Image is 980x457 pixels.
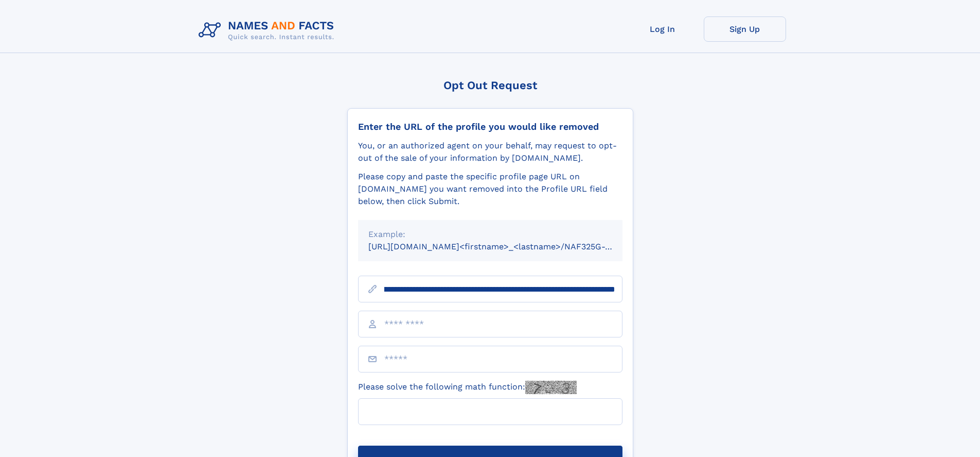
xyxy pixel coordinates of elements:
[704,16,786,42] a: Sign Up
[358,171,622,208] div: Please copy and paste the specific profile page URL on [DOMAIN_NAME] you want removed into the Pr...
[368,242,642,251] small: [URL][DOMAIN_NAME]<firstname>_<lastname>/NAF325G-xxxxxxxx
[368,228,612,241] div: Example:
[358,121,622,132] div: Enter the URL of the profile you would like removed
[358,381,577,394] label: Please solve the following math function:
[621,16,704,42] a: Log In
[358,140,622,164] div: You, or an authorized agent on your behalf, may request to opt-out of the sale of your informatio...
[194,16,343,44] img: Logo Names and Facts
[347,79,633,92] div: Opt Out Request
